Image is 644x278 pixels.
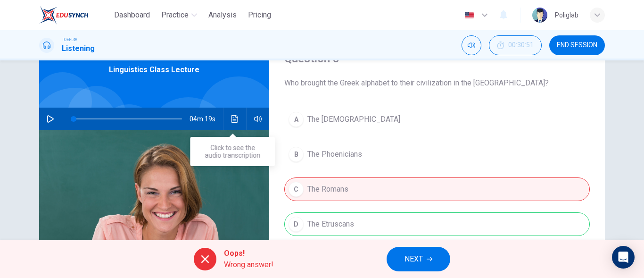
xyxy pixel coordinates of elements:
span: Pricing [248,9,271,21]
div: Click to see the audio transcription [190,137,275,166]
span: 04m 19s [190,108,223,130]
button: Analysis [205,7,240,24]
span: Wrong answer! [224,259,273,270]
button: Pricing [244,7,275,24]
span: Oops! [224,248,273,259]
div: Mute [462,35,481,55]
button: NEXT [387,247,450,271]
a: EduSynch logo [39,6,110,25]
button: 00:30:51 [489,35,542,55]
span: END SESSION [557,42,597,49]
span: Analysis [208,9,237,21]
button: Dashboard [110,7,154,24]
button: Click to see the audio transcription [227,108,242,130]
button: END SESSION [549,35,605,55]
img: EduSynch logo [39,6,89,25]
span: Linguistics Class Lecture [109,64,199,76]
div: Open Intercom Messenger [612,246,635,269]
span: Practice [161,9,189,21]
button: Practice [157,7,201,24]
h1: Listening [62,43,95,54]
img: Profile picture [532,8,547,23]
span: Dashboard [114,9,150,21]
div: Hide [489,35,542,55]
span: NEXT [405,253,423,266]
div: Poliglab [555,9,578,21]
span: Who brought the Greek alphabet to their civilization in the [GEOGRAPHIC_DATA]? [284,77,590,89]
span: 00:30:51 [508,42,534,49]
span: TOEFL® [62,36,77,43]
img: en [463,12,475,19]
